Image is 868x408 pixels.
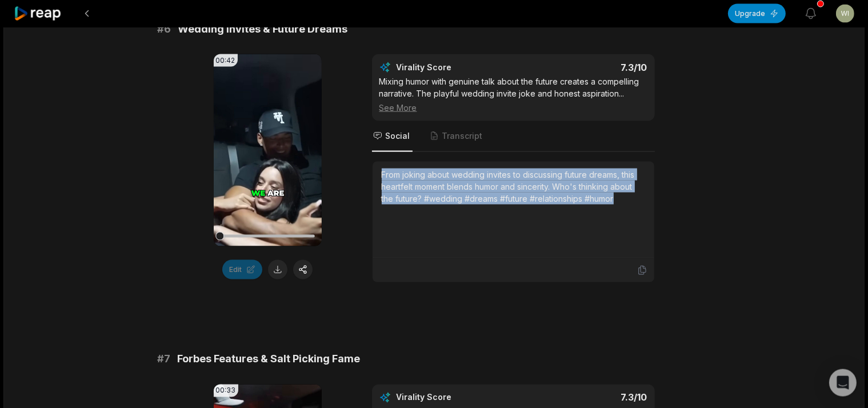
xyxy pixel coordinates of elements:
[379,75,647,114] div: Mixing humor with genuine talk about the future creates a compelling narrative. The playful weddi...
[525,392,647,403] div: 7.3 /10
[525,62,647,73] div: 7.3 /10
[397,392,519,403] div: Virality Score
[397,62,519,73] div: Virality Score
[222,260,262,279] button: Edit
[214,54,322,246] video: Your browser does not support mp4 format.
[442,130,483,142] span: Transcript
[379,102,647,114] div: See More
[829,369,857,397] div: Open Intercom Messenger
[372,121,655,152] nav: Tabs
[178,21,348,37] span: Wedding Invites & Future Dreams
[386,130,410,142] span: Social
[178,351,361,367] span: Forbes Features & Salt Picking Fame
[382,169,645,205] div: From joking about wedding invites to discussing future dreams, this heartfelt moment blends humor...
[158,351,171,367] span: # 7
[158,21,171,37] span: # 6
[728,4,786,23] button: Upgrade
